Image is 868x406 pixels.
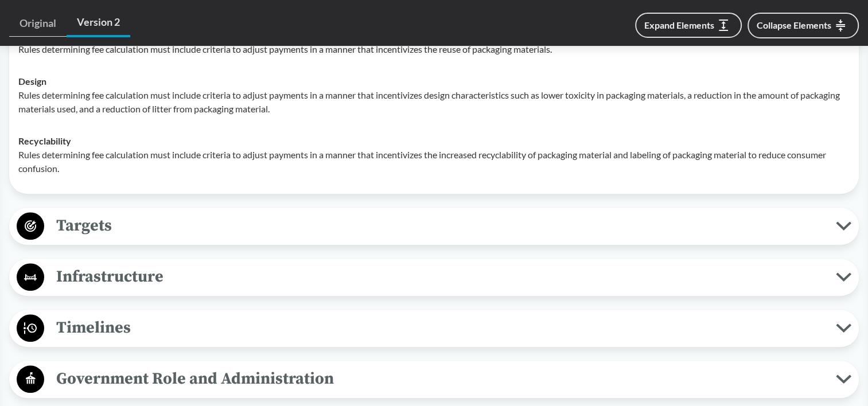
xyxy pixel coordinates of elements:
[13,263,855,292] button: Infrastructure
[67,9,130,37] a: Version 2
[635,13,742,38] button: Expand Elements
[9,10,67,37] a: Original
[44,213,836,239] span: Targets
[18,42,850,56] p: Rules determining fee calculation must include criteria to adjust payments in a manner that incen...
[44,315,836,341] span: Timelines
[18,76,46,87] strong: Design
[18,148,850,175] p: Rules determining fee calculation must include criteria to adjust payments in a manner that incen...
[18,88,850,116] p: Rules determining fee calculation must include criteria to adjust payments in a manner that incen...
[44,264,836,290] span: Infrastructure
[13,314,855,343] button: Timelines
[13,212,855,241] button: Targets
[13,365,855,394] button: Government Role and Administration
[748,13,859,38] button: Collapse Elements
[44,366,836,392] span: Government Role and Administration
[18,135,71,146] strong: Recyclability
